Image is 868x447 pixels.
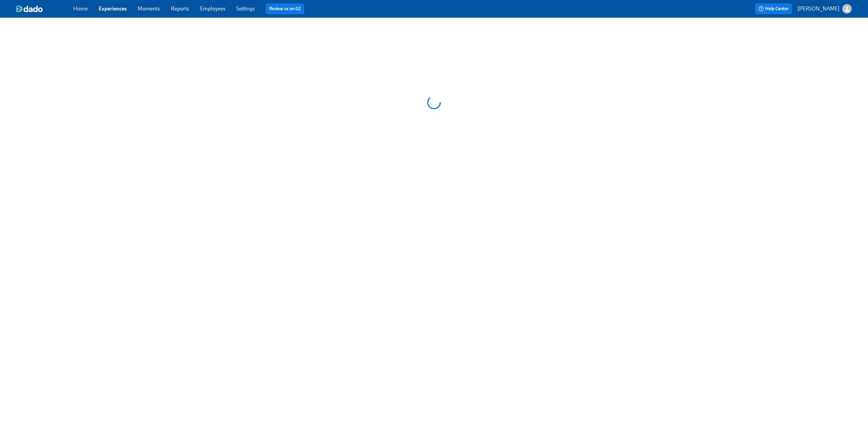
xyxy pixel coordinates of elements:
button: [PERSON_NAME] [797,4,852,14]
button: Help Center [755,3,792,14]
a: Settings [236,5,255,12]
a: Moments [138,5,160,12]
span: Help Center [758,5,789,12]
p: [PERSON_NAME] [797,5,840,13]
a: Home [73,5,88,12]
a: Employees [200,5,225,12]
a: dado [16,5,73,12]
a: Reports [171,5,189,12]
button: Review us on G2 [266,3,304,14]
a: Review us on G2 [269,5,301,12]
img: dado [16,5,43,12]
a: Experiences [99,5,127,12]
